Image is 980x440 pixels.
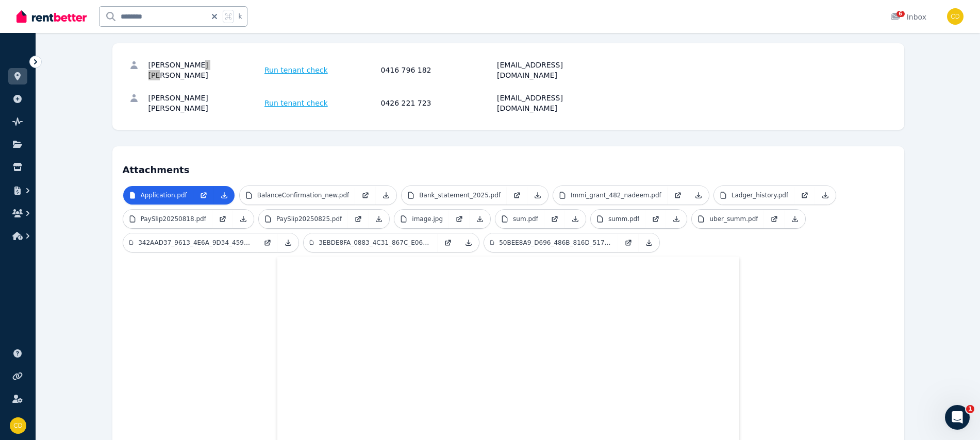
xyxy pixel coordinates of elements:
a: Open in new Tab [212,210,233,228]
a: summ.pdf [591,210,646,228]
a: Open in new Tab [544,210,565,228]
a: Download Attachment [233,210,254,228]
p: 3EBDE8FA_0883_4C31_867C_E06125986874.png [319,239,431,247]
a: Download Attachment [369,210,389,228]
div: 0416 796 182 [381,60,494,80]
p: Immi_grant_482_nadeem.pdf [571,191,661,199]
p: PaySlip20250818.pdf [141,215,206,223]
span: 1 [966,405,974,413]
a: Download Attachment [688,186,709,205]
a: sum.pdf [495,210,544,228]
a: Download Attachment [376,186,396,205]
div: [EMAIL_ADDRESS][DOMAIN_NAME] [497,60,610,80]
p: 342AAD37_9613_4E6A_9D34_459EEF1023E3.png [138,239,251,247]
a: Open in new Tab [645,210,666,228]
a: Open in new Tab [438,233,458,252]
a: Open in new Tab [355,186,376,205]
a: Open in new Tab [668,186,688,205]
div: [PERSON_NAME] [PERSON_NAME] [148,93,262,113]
img: Chris Dimitropoulos [10,417,26,434]
p: 50BEE8A9_D696_486B_816D_517BF8791C59.png [499,239,611,247]
a: Download Attachment [639,233,659,252]
p: Ladger_history.pdf [732,191,788,199]
a: Download Attachment [458,233,479,252]
a: Download Attachment [666,210,687,228]
span: Run tenant check [264,65,328,75]
span: Run tenant check [264,98,328,108]
iframe: Intercom live chat [945,405,970,430]
p: image.jpg [412,215,443,223]
a: Open in new Tab [794,186,815,205]
a: Open in new Tab [449,210,470,228]
div: 0426 221 723 [381,93,494,113]
span: 6 [896,11,905,17]
a: BalanceConfirmation_new.pdf [240,186,355,205]
a: Download Attachment [565,210,586,228]
a: PaySlip20250818.pdf [123,210,212,228]
div: [PERSON_NAME] [PERSON_NAME] [148,60,262,80]
a: Open in new Tab [257,233,278,252]
a: Application.pdf [123,186,193,205]
a: Download Attachment [470,210,490,228]
a: 50BEE8A9_D696_486B_816D_517BF8791C59.png [484,233,618,252]
a: Download Attachment [527,186,548,205]
img: RentBetter [16,9,87,24]
a: image.jpg [394,210,449,228]
div: [EMAIL_ADDRESS][DOMAIN_NAME] [497,93,610,113]
a: Bank_statement_2025.pdf [402,186,507,205]
a: Immi_grant_482_nadeem.pdf [553,186,668,205]
a: Open in new Tab [348,210,369,228]
a: uber_summ.pdf [692,210,764,228]
p: BalanceConfirmation_new.pdf [257,191,349,199]
h4: Attachments [123,157,894,177]
a: Download Attachment [214,186,235,205]
a: Ladger_history.pdf [714,186,794,205]
a: 342AAD37_9613_4E6A_9D34_459EEF1023E3.png [123,233,257,252]
span: k [238,12,242,21]
p: Application.pdf [141,191,187,199]
a: Open in new Tab [193,186,214,205]
p: uber_summ.pdf [709,215,758,223]
a: Open in new Tab [618,233,639,252]
p: summ.pdf [608,215,640,223]
a: Download Attachment [815,186,836,205]
div: Inbox [890,12,926,22]
a: 3EBDE8FA_0883_4C31_867C_E06125986874.png [304,233,438,252]
a: Download Attachment [785,210,805,228]
img: Chris Dimitropoulos [947,8,964,25]
p: sum.pdf [513,215,538,223]
a: Open in new Tab [507,186,527,205]
p: Bank_statement_2025.pdf [419,191,501,199]
a: PaySlip20250825.pdf [259,210,348,228]
a: Open in new Tab [764,210,785,228]
p: PaySlip20250825.pdf [276,215,342,223]
a: Download Attachment [278,233,298,252]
